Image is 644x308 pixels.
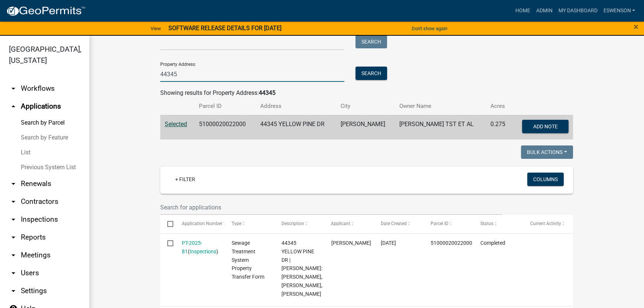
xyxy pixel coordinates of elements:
[160,215,174,233] datatable-header-cell: Select
[395,115,486,139] td: [PERSON_NAME] TST ET AL
[9,197,18,206] i: arrow_drop_down
[182,239,218,256] div: ( )
[424,215,473,233] datatable-header-cell: Parcel ID
[480,240,505,246] span: Completed
[9,233,18,242] i: arrow_drop_down
[190,248,216,254] a: Inspections
[409,22,450,35] button: Don't show again
[256,115,336,139] td: 44345 YELLOW PINE DR
[256,97,336,115] th: Address
[281,240,322,297] span: 44345 YELLOW PINE DR | Buyer: Michelle Bornfleth, Jennifer Baskin, Elizabeth Baskin
[331,221,350,226] span: Applicant
[533,4,555,18] a: Admin
[431,240,472,246] span: 51000020022000
[336,97,395,115] th: City
[9,286,18,295] i: arrow_drop_down
[259,89,276,96] strong: 44345
[224,215,274,233] datatable-header-cell: Type
[194,115,256,139] td: 51000020022000
[281,221,304,226] span: Description
[182,240,202,254] a: PT-2025-81
[9,269,18,277] i: arrow_drop_down
[523,215,573,233] datatable-header-cell: Current Activity
[232,221,241,226] span: Type
[160,200,502,215] input: Search for applications
[9,84,18,93] i: arrow_drop_down
[381,240,396,246] span: 01/10/2025
[9,102,18,111] i: arrow_drop_up
[324,215,374,233] datatable-header-cell: Applicant
[381,221,407,226] span: Date Created
[168,25,281,32] strong: SOFTWARE RELEASE DETAILS FOR [DATE]
[9,179,18,188] i: arrow_drop_down
[522,120,569,133] button: Add Note
[431,221,448,226] span: Parcel ID
[194,97,256,115] th: Parcel ID
[527,173,564,186] button: Columns
[533,123,557,129] span: Add Note
[521,145,573,159] button: Bulk Actions
[182,221,222,226] span: Application Number
[600,4,638,18] a: eswenson
[9,251,18,260] i: arrow_drop_down
[9,215,18,224] i: arrow_drop_down
[530,221,561,226] span: Current Activity
[512,4,533,18] a: Home
[165,121,187,128] a: Selected
[355,35,387,48] button: Search
[174,215,224,233] datatable-header-cell: Application Number
[486,97,512,115] th: Acres
[169,173,201,186] a: + Filter
[355,67,387,80] button: Search
[336,115,395,139] td: [PERSON_NAME]
[232,240,264,280] span: Sewage Treatment System Property Transfer Form
[274,215,324,233] datatable-header-cell: Description
[486,115,512,139] td: 0.275
[480,221,493,226] span: Status
[331,240,371,246] span: Jennifer Baskin
[634,22,638,31] button: Close
[555,4,600,18] a: My Dashboard
[374,215,424,233] datatable-header-cell: Date Created
[634,22,638,32] span: ×
[395,97,486,115] th: Owner Name
[148,22,164,35] a: View
[160,89,573,97] div: Showing results for Property Address:
[473,215,523,233] datatable-header-cell: Status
